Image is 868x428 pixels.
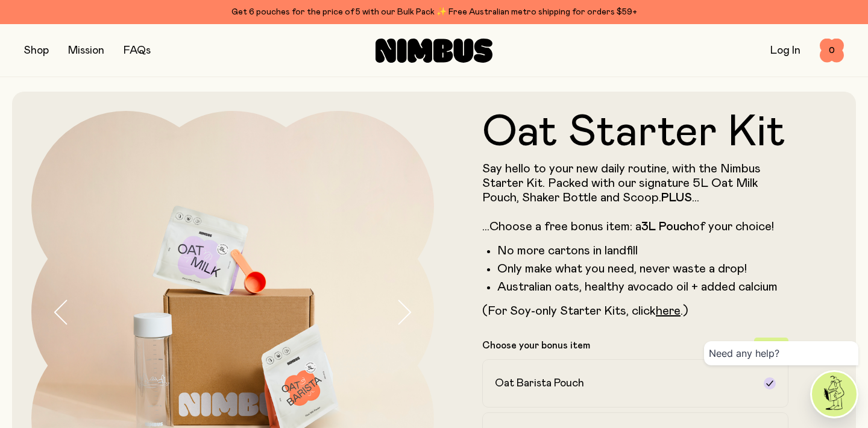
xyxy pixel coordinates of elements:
[497,262,788,276] li: Only make what you need, never waste a drop!
[24,5,844,19] div: Get 6 pouches for the price of 5 with our Bulk Pack ✨ Free Australian metro shipping for orders $59+
[124,45,151,56] a: FAQs
[812,372,857,417] img: agent
[659,221,693,233] strong: Pouch
[820,39,844,63] button: 0
[482,111,788,154] h1: Oat Starter Kit
[482,304,788,318] p: (For Soy-only Starter Kits, click .)
[497,244,788,258] li: No more cartons in landfill
[641,221,656,233] strong: 3L
[482,339,590,351] p: Choose your bonus item
[661,192,692,204] strong: PLUS
[759,341,784,350] span: Free
[482,162,788,234] p: Say hello to your new daily routine, with the Nimbus Starter Kit. Packed with our signature 5L Oa...
[68,45,104,56] a: Mission
[770,45,800,56] a: Log In
[497,280,788,294] li: Australian oats, healthy avocado oil + added calcium
[704,341,858,365] div: Need any help?
[656,305,681,317] a: here
[495,376,584,391] h2: Oat Barista Pouch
